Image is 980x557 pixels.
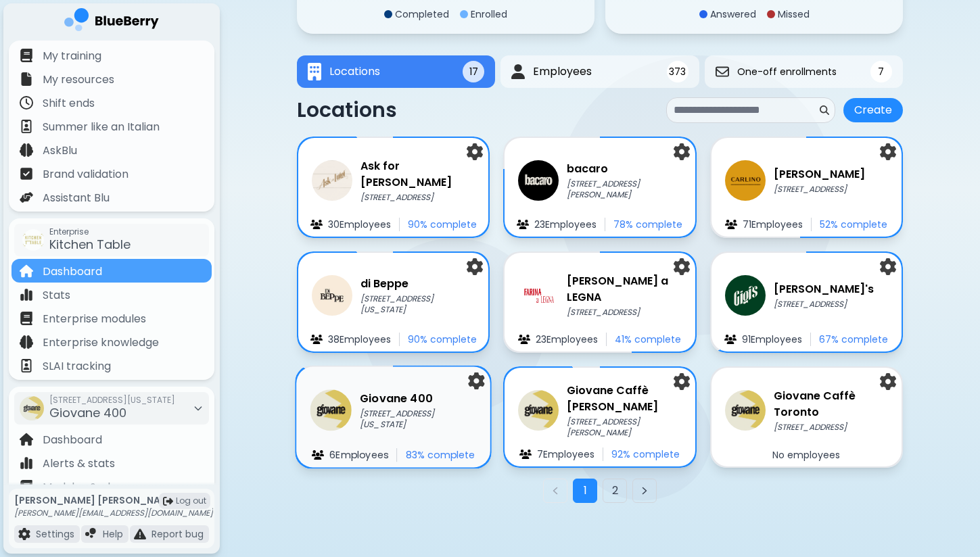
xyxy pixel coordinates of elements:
img: company thumbnail [312,160,352,201]
p: Enrolled [471,8,507,20]
p: Locations [297,98,397,122]
span: One-off enrollments [737,66,837,78]
img: One-off enrollments [716,65,729,78]
p: Answered [710,8,756,20]
h3: [PERSON_NAME]'s [774,281,874,297]
span: [STREET_ADDRESS][US_STATE] [49,395,175,406]
p: 91 Employee s [742,333,802,345]
img: file icon [20,167,33,180]
img: file icon [20,359,33,372]
p: 90 % complete [408,333,477,345]
button: EmployeesEmployees373 [500,55,699,88]
span: Giovane 400 [49,404,126,421]
img: logout [163,496,173,506]
p: Help [103,528,123,540]
button: Go to page 1 [573,479,597,503]
h3: [PERSON_NAME] [774,166,865,183]
img: file icon [519,450,532,459]
img: company thumbnail [725,275,766,316]
img: file icon [518,335,530,344]
img: file icon [20,96,33,110]
img: settings [880,258,896,275]
p: 23 Employee s [534,218,597,231]
p: [STREET_ADDRESS][PERSON_NAME] [567,416,681,438]
img: file icon [20,191,33,204]
button: LocationsLocations17 [297,55,495,88]
img: company thumbnail [20,396,44,420]
img: settings [467,143,483,160]
img: company thumbnail [725,390,766,431]
span: Employees [533,64,592,80]
h3: bacaro [567,161,681,177]
p: 67 % complete [819,333,888,345]
img: file icon [134,528,146,540]
button: Next page [632,479,657,503]
img: file icon [725,220,737,229]
p: [STREET_ADDRESS][US_STATE] [360,408,477,431]
p: Summer like an Italian [43,119,160,135]
img: file icon [85,528,97,540]
span: 17 [469,66,478,78]
button: Create [843,98,903,122]
span: Log out [176,495,206,506]
p: 83 % complete [406,449,475,461]
img: settings [674,143,690,160]
p: Enterprise modules [43,311,146,327]
p: Dashboard [43,432,102,448]
span: 7 [878,66,884,78]
img: file icon [20,49,33,62]
p: 7 Employee s [537,448,594,460]
img: settings [674,258,690,275]
p: 71 Employee s [743,218,803,231]
img: Employees [511,64,525,80]
p: Modules & plans [43,479,129,495]
span: Kitchen Table [49,236,131,253]
h3: Ask for [PERSON_NAME] [360,158,475,191]
img: file icon [20,456,33,470]
p: 41 % complete [615,333,681,345]
h3: Giovane Caffè [PERSON_NAME] [567,383,681,415]
img: file icon [20,72,33,86]
p: [PERSON_NAME][EMAIL_ADDRESS][DOMAIN_NAME] [14,508,213,518]
span: 373 [669,66,686,78]
img: file icon [20,143,33,157]
img: file icon [20,480,33,493]
p: Dashboard [43,264,102,280]
p: My training [43,48,101,64]
h3: Giovane Caffè Toronto [774,388,888,420]
img: file icon [724,335,737,344]
img: file icon [310,335,323,344]
p: Alerts & stats [43,456,115,472]
span: Enterprise [49,226,131,237]
img: company thumbnail [22,229,44,251]
img: search icon [820,105,829,115]
h3: [PERSON_NAME] a LEGNA [567,273,681,306]
p: Report bug [151,528,204,540]
p: My resources [43,72,114,88]
button: One-off enrollmentsOne-off enrollments7 [705,55,903,88]
p: 90 % complete [408,218,477,231]
button: Go to page 2 [603,479,627,503]
p: AskBlu [43,143,77,159]
p: 38 Employee s [328,333,391,345]
img: file icon [20,335,33,349]
p: [PERSON_NAME] [PERSON_NAME] [14,494,213,506]
p: 30 Employee s [328,218,391,231]
img: company thumbnail [725,160,766,201]
img: company thumbnail [518,390,559,431]
img: settings [467,258,483,275]
p: [STREET_ADDRESS] [774,422,888,433]
img: company thumbnail [518,275,559,316]
p: SLAI tracking [43,358,111,374]
img: file icon [20,312,33,325]
p: 78 % complete [613,218,682,231]
p: Enterprise knowledge [43,335,159,351]
p: 92 % complete [611,448,680,460]
img: settings [880,373,896,390]
img: file icon [517,220,529,229]
p: [STREET_ADDRESS][US_STATE] [360,293,475,315]
img: company logo [64,8,159,36]
h3: Giovane 400 [360,390,477,406]
p: 52 % complete [820,218,887,231]
img: file icon [312,450,324,460]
